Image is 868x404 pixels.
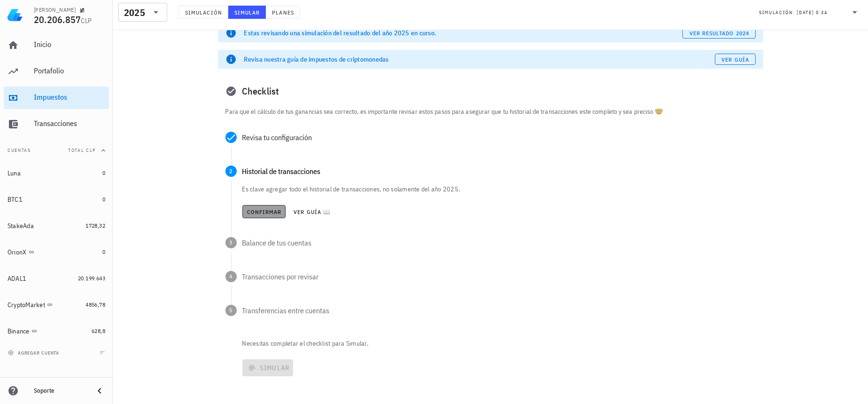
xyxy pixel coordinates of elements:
a: CryptoMarket 4856,78 [4,293,109,316]
button: Simulación [178,6,228,19]
div: Historial de transacciones [242,167,756,175]
span: 20.199.643 [78,275,105,282]
div: Simulación:[DATE] 0:34 [753,3,866,21]
span: Ver guía [721,56,749,63]
a: StakeAda 1728,32 [4,214,109,237]
button: Ver guía 📖 [289,205,334,218]
span: 1728,32 [85,222,105,229]
a: Inicio [4,34,109,56]
div: Inicio [34,40,105,49]
div: OrionX [8,248,27,256]
div: Simulación: [759,6,797,18]
button: Simular [228,6,266,19]
span: 0 [102,169,105,176]
a: OrionX 0 [4,241,109,263]
span: CLP [81,16,92,25]
div: Luna [8,169,21,177]
a: Binance 628,8 [4,320,109,342]
span: 4856,78 [85,301,105,308]
div: Transacciones [34,119,105,128]
a: Transacciones [4,113,109,135]
div: [PERSON_NAME] [34,6,76,14]
div: Transacciones por revisar [242,273,756,280]
div: StakeAda [8,222,34,230]
span: 2 [225,166,237,177]
a: BTC1 0 [4,188,109,211]
span: 4 [225,271,237,282]
span: Confirmar [247,208,282,215]
span: Ver guía 📖 [293,208,331,215]
div: ADAL1 [8,275,26,283]
p: Es clave agregar todo el historial de transacciones, no solamente del año 2025. [242,184,756,194]
button: CuentasTotal CLP [4,139,109,162]
div: 2025 [124,8,145,17]
button: Planes [266,6,300,19]
div: Transferencias entre cuentas [242,307,756,314]
span: 628,8 [92,327,105,334]
button: ver resultado 2024 [682,27,755,39]
span: ver resultado 2024 [689,30,749,37]
span: 0 [102,196,105,203]
a: Ver guía [715,54,756,65]
a: Impuestos [4,87,109,109]
div: Revisa nuestra guía de impuestos de criptomonedas [244,55,715,64]
div: BTC1 [8,196,23,204]
div: 2025 [118,3,167,22]
div: Balance de tus cuentas [242,239,756,246]
div: Soporte [34,387,86,395]
div: Checklist [218,76,763,106]
span: 20.206.857 [34,13,81,26]
span: Total CLP [68,147,96,153]
div: Portafolio [34,66,105,75]
span: 0 [102,248,105,255]
a: Luna 0 [4,162,109,184]
span: Planes [271,9,294,16]
button: Confirmar [242,205,286,218]
div: [DATE] 0:34 [797,8,827,17]
div: Impuestos [34,93,105,102]
span: agregar cuenta [10,350,59,356]
div: Binance [8,327,30,335]
span: Simulación [185,9,222,16]
div: CryptoMarket [8,301,45,309]
a: ADAL1 20.199.643 [4,267,109,290]
div: Revisa tu configuración [242,134,756,141]
img: LedgiFi [8,8,23,23]
div: Estas revisando una simulación del resultado del año 2025 en curso. [244,28,683,38]
p: Necesitas completar el checklist para Simular. [240,339,763,348]
span: 5 [225,305,237,316]
span: Simular [234,9,260,16]
a: Portafolio [4,60,109,83]
button: agregar cuenta [6,348,63,357]
p: Para que el cálculo de tus ganancias sea correcto, es importante revisar estos pasos para asegura... [225,106,756,117]
span: 3 [225,237,237,248]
